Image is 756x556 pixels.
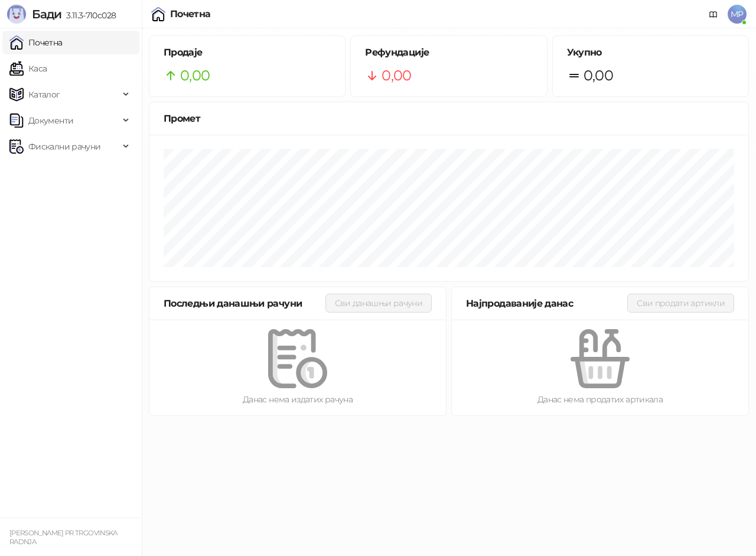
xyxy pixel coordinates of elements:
a: Каса [9,57,47,80]
h5: Рефундације [365,45,532,60]
small: [PERSON_NAME] PR TRGOVINSKA RADNJA [9,529,118,546]
div: Почетна [170,9,211,19]
h5: Продаје [164,45,331,60]
button: Сви данашњи рачуни [325,294,432,313]
span: 0,00 [180,64,210,87]
span: Бади [32,7,61,21]
a: Документација [704,5,723,24]
span: 3.11.3-710c028 [61,10,116,21]
span: Каталог [28,83,60,106]
span: Документи [28,109,73,132]
h5: Укупно [567,45,734,60]
a: Почетна [9,31,63,54]
div: Данас нема издатих рачуна [168,393,427,406]
span: Фискални рачуни [28,135,100,158]
div: Последњи данашњи рачуни [164,296,325,311]
div: Промет [164,111,734,126]
span: 0,00 [584,64,613,87]
div: Најпродаваније данас [466,296,627,311]
img: Logo [7,5,26,24]
button: Сви продати артикли [627,294,734,313]
span: MP [728,5,747,24]
div: Данас нема продатих артикала [471,393,729,406]
span: 0,00 [382,64,411,87]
